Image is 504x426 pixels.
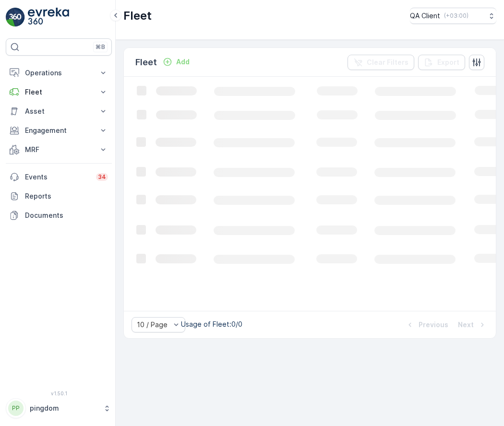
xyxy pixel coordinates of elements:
[367,58,408,67] p: Clear Filters
[96,43,105,51] p: ⌘B
[6,121,112,140] button: Engagement
[6,398,112,418] button: PPpingdom
[25,106,93,116] p: Asset
[348,55,414,70] button: Clear Filters
[8,401,24,416] div: PP
[30,403,98,413] p: pingdom
[123,8,152,24] p: Fleet
[25,172,90,182] p: Events
[6,206,112,225] a: Documents
[458,320,474,330] p: Next
[176,57,190,67] p: Add
[159,56,193,68] button: Add
[98,173,106,181] p: 34
[6,102,112,121] button: Asset
[457,319,488,331] button: Next
[28,8,69,27] img: logo_light-DOdMpM7g.png
[25,87,93,97] p: Fleet
[135,56,157,69] p: Fleet
[410,8,496,24] button: QA Client(+03:00)
[25,126,93,135] p: Engagement
[444,12,468,20] p: ( +03:00 )
[25,191,108,201] p: Reports
[6,167,112,187] a: Events34
[6,187,112,206] a: Reports
[437,58,459,67] p: Export
[6,63,112,83] button: Operations
[25,145,93,154] p: MRF
[6,390,112,396] span: v 1.50.1
[410,11,440,21] p: QA Client
[6,140,112,159] button: MRF
[418,55,465,70] button: Export
[6,83,112,102] button: Fleet
[404,319,449,331] button: Previous
[25,211,108,220] p: Documents
[6,8,25,27] img: logo
[181,319,242,329] p: Usage of Fleet : 0/0
[419,320,448,330] p: Previous
[25,68,93,78] p: Operations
